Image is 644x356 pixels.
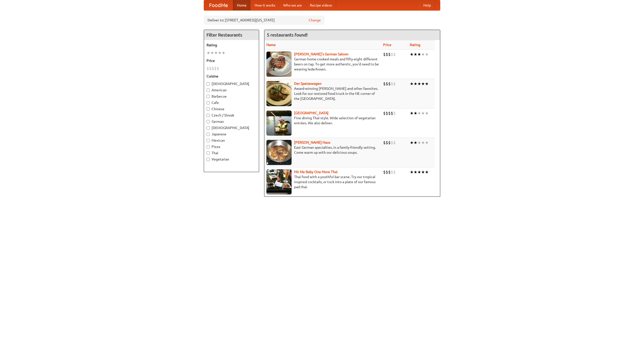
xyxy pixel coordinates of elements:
label: Barbecue [207,94,256,99]
li: $ [386,110,388,116]
input: Chinese [207,107,210,111]
label: Czech / Slovak [207,113,256,118]
input: Cafe [207,101,210,104]
li: $ [383,81,386,87]
input: Czech / Slovak [207,114,210,117]
a: Recipe videos [306,0,336,10]
label: Chinese [207,106,256,111]
label: Cafe [207,100,256,105]
li: ★ [414,110,417,116]
li: $ [393,52,396,57]
li: $ [386,169,388,175]
li: $ [386,140,388,145]
h5: Cuisine [207,74,256,79]
p: Award-winning [PERSON_NAME] and other favorites. Look for our restored food truck in the NE corne... [266,86,379,101]
li: ★ [425,169,429,175]
li: $ [388,81,391,87]
a: Hit Me Baby One More Thai [294,170,338,174]
a: [GEOGRAPHIC_DATA] [294,111,329,115]
img: kohlhaus.jpg [266,140,292,165]
input: [DEMOGRAPHIC_DATA] [207,126,210,130]
li: ★ [425,52,429,57]
input: [DEMOGRAPHIC_DATA] [207,82,210,86]
li: ★ [417,169,421,175]
li: ★ [425,110,429,116]
a: Change [309,18,321,23]
li: ★ [414,52,417,57]
label: [DEMOGRAPHIC_DATA] [207,125,256,130]
input: Barbecue [207,95,210,98]
li: ★ [417,110,421,116]
li: $ [388,52,391,57]
a: Help [419,0,435,10]
a: Name [266,43,276,47]
p: German home-cooked meals and fifty-eight different beers on tap. To get more authentic, you'd nee... [266,57,379,72]
li: $ [393,140,396,145]
li: $ [393,169,396,175]
li: ★ [410,140,414,145]
label: American [207,88,256,93]
li: ★ [417,81,421,87]
input: Japanese [207,133,210,136]
label: [DEMOGRAPHIC_DATA] [207,81,256,86]
a: Rating [410,43,420,47]
li: $ [391,169,393,175]
li: $ [391,81,393,87]
li: ★ [417,52,421,57]
li: $ [393,110,396,116]
li: $ [393,81,396,87]
a: Price [383,43,391,47]
li: $ [383,52,386,57]
img: speisewagen.jpg [266,81,292,106]
label: Japanese [207,132,256,137]
li: $ [383,110,386,116]
a: How it works [251,0,279,10]
li: $ [388,169,391,175]
a: Der Speisewagen [294,82,321,86]
li: ★ [414,81,417,87]
p: Thai food with a youthful bar scene. Try our tropical inspired cocktails, or tuck into a plate of... [266,174,379,189]
li: ★ [421,52,425,57]
img: esthers.jpg [266,52,292,77]
li: ★ [425,140,429,145]
b: [PERSON_NAME] Haus [294,140,330,144]
li: ★ [410,169,414,175]
li: ★ [417,140,421,145]
input: Vegetarian [207,158,210,161]
p: Fine dining Thai-style. Wide selection of vegetarian entrées. We also deliver. [266,115,379,126]
li: ★ [222,50,225,56]
li: ★ [214,50,218,56]
label: German [207,119,256,124]
a: [PERSON_NAME]'s German Saloon [294,52,348,56]
li: ★ [414,140,417,145]
a: FoodMe [204,0,233,10]
li: ★ [207,50,210,56]
li: $ [391,140,393,145]
input: Thai [207,151,210,155]
li: $ [388,110,391,116]
li: ★ [421,110,425,116]
li: $ [217,66,219,71]
li: ★ [421,169,425,175]
input: American [207,89,210,92]
input: Pizza [207,145,210,148]
label: Pizza [207,144,256,149]
a: Home [233,0,251,10]
li: $ [388,140,391,145]
li: ★ [421,81,425,87]
li: $ [386,52,388,57]
li: $ [209,66,212,71]
li: $ [391,52,393,57]
label: Vegetarian [207,157,256,162]
label: Thai [207,150,256,155]
h5: Price [207,58,256,63]
li: ★ [218,50,222,56]
li: ★ [410,81,414,87]
li: ★ [421,140,425,145]
input: German [207,120,210,123]
p: East German specialties, in a family-friendly setting. Come warm up with our delicious soups. [266,145,379,155]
